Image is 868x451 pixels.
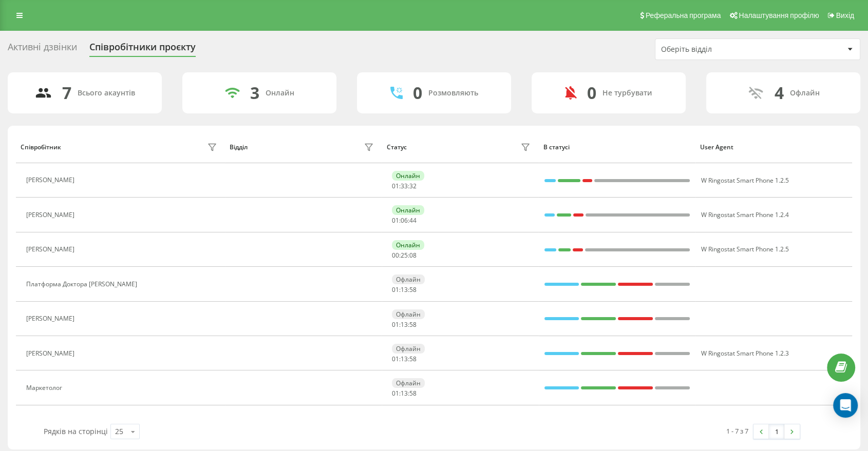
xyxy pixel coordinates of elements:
div: Офлайн [392,344,425,354]
span: 33 [401,182,408,190]
div: 3 [250,83,259,103]
span: 13 [401,355,408,363]
div: Офлайн [392,309,425,319]
div: : : [392,390,417,397]
div: 25 [115,426,123,437]
div: Онлайн [392,205,424,215]
div: Відділ [230,144,248,151]
div: Онлайн [392,171,424,181]
span: 01 [392,355,399,363]
span: 08 [409,251,417,260]
div: [PERSON_NAME] [26,246,77,253]
div: [PERSON_NAME] [26,211,77,219]
div: Open Intercom Messenger [833,393,858,418]
div: 7 [62,83,71,103]
div: Офлайн [392,378,425,388]
span: 13 [401,389,408,398]
div: Співробітники проєкту [89,42,196,57]
span: 58 [409,320,417,329]
div: В статусі [543,144,690,151]
span: Реферальна програма [646,11,721,19]
div: Не турбувати [602,89,652,97]
span: Рядків на сторінці [44,426,108,436]
span: W Ringostat Smart Phone 1.2.4 [701,210,789,219]
span: W Ringostat Smart Phone 1.2.3 [701,349,789,358]
div: 0 [413,83,422,103]
div: User Agent [700,144,847,151]
span: 58 [409,389,417,398]
div: 4 [775,83,784,103]
span: W Ringostat Smart Phone 1.2.5 [701,245,789,253]
span: 00 [392,251,399,260]
span: Налаштування профілю [739,11,819,19]
div: Всього акаунтів [78,89,135,97]
span: 06 [401,216,408,225]
div: Платформа Доктора [PERSON_NAME] [26,281,140,288]
span: 58 [409,355,417,363]
span: 01 [392,216,399,225]
span: 44 [409,216,417,225]
div: : : [392,252,417,259]
div: [PERSON_NAME] [26,315,77,322]
span: 13 [401,320,408,329]
div: Статус [387,144,407,151]
div: Офлайн [392,274,425,284]
div: : : [392,183,417,190]
div: : : [392,286,417,293]
span: 01 [392,389,399,398]
div: Співробітник [21,144,61,151]
div: 0 [587,83,596,103]
span: 58 [409,285,417,294]
div: Онлайн [266,89,294,97]
a: 1 [769,424,784,439]
span: 32 [409,182,417,190]
div: [PERSON_NAME] [26,177,77,184]
div: Онлайн [392,240,424,250]
div: Активні дзвінки [8,42,77,57]
span: 01 [392,320,399,329]
div: Маркетолог [26,384,65,391]
span: 01 [392,182,399,190]
div: 1 - 7 з 7 [726,426,748,436]
div: Офлайн [790,89,820,97]
span: W Ringostat Smart Phone 1.2.5 [701,176,789,185]
span: Вихід [836,11,854,19]
div: : : [392,321,417,328]
div: [PERSON_NAME] [26,350,77,357]
span: 25 [401,251,408,260]
div: : : [392,217,417,224]
div: : : [392,356,417,363]
div: Розмовляють [428,89,478,97]
span: 13 [401,285,408,294]
span: 01 [392,285,399,294]
div: Оберіть відділ [661,45,784,54]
